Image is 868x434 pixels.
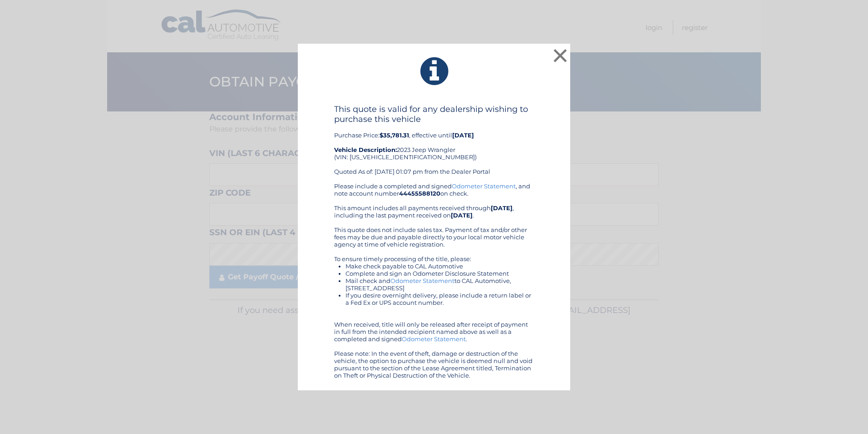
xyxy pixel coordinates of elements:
[334,182,534,379] div: Please include a completed and signed , and note account number on check. This amount includes al...
[390,277,454,284] a: Odometer Statement
[380,131,409,139] b: $35,781.31
[345,270,534,277] li: Complete and sign an Odometer Disclosure Statement
[452,131,474,139] b: [DATE]
[334,104,534,182] div: Purchase Price: , effective until 2023 Jeep Wrangler (VIN: [US_VEHICLE_IDENTIFICATION_NUMBER]) Qu...
[551,46,569,65] button: ×
[491,204,513,212] b: [DATE]
[399,190,440,197] b: 44455588120
[334,146,397,153] strong: Vehicle Description:
[345,292,534,306] li: If you desire overnight delivery, please include a return label or a Fed Ex or UPS account number.
[345,262,534,270] li: Make check payable to CAL Automotive
[402,335,466,343] a: Odometer Statement
[451,212,473,219] b: [DATE]
[452,182,516,190] a: Odometer Statement
[334,104,534,124] h4: This quote is valid for any dealership wishing to purchase this vehicle
[345,277,534,292] li: Mail check and to CAL Automotive, [STREET_ADDRESS]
